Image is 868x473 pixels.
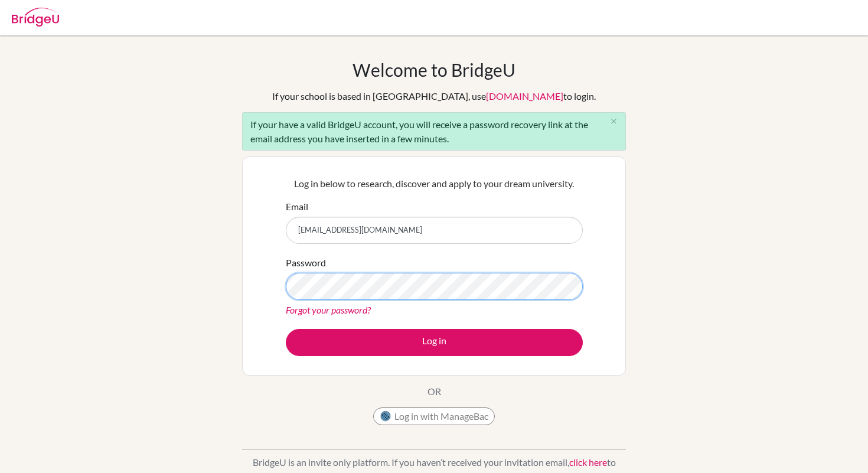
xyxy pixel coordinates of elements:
button: Log in with ManageBac [373,407,495,425]
a: click here [569,456,607,468]
div: If your school is based in [GEOGRAPHIC_DATA], use to login. [272,89,596,103]
a: Forgot your password? [286,304,371,315]
h1: Welcome to BridgeU [353,59,515,80]
button: Close [602,113,625,131]
p: Log in below to research, discover and apply to your dream university. [286,177,583,191]
button: Log in [286,329,583,356]
img: Bridge-U [12,8,59,27]
a: [DOMAIN_NAME] [486,90,563,102]
i: close [609,117,618,126]
label: Password [286,256,326,270]
label: Email [286,200,308,214]
p: OR [428,384,441,399]
div: If your have a valid BridgeU account, you will receive a password recovery link at the email addr... [242,112,626,151]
